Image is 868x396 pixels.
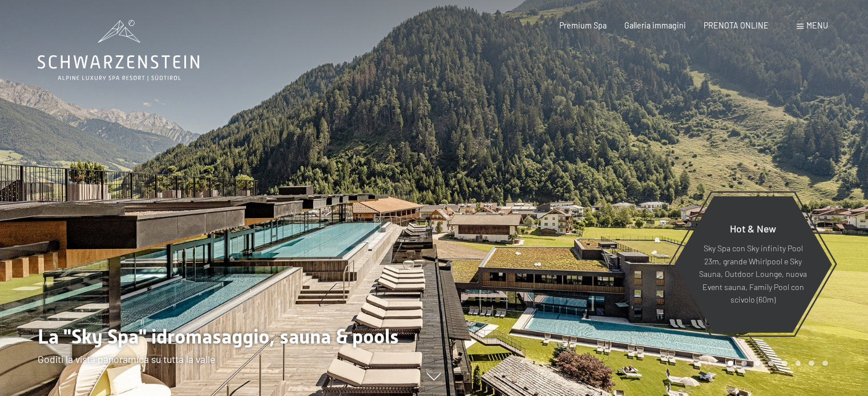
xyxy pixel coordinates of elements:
span: Menu [806,21,828,30]
p: Sky Spa con Sky infinity Pool 23m, grande Whirlpool e Sky Sauna, Outdoor Lounge, nuova Event saun... [699,242,808,307]
div: Carousel Page 5 [782,361,788,366]
div: Carousel Page 4 [768,361,774,366]
div: Carousel Page 2 [741,361,747,366]
div: Carousel Page 3 [755,361,761,366]
div: Carousel Page 1 (Current Slide) [728,361,733,366]
div: Carousel Page 6 [796,361,801,366]
div: Carousel Pagination [724,361,827,366]
div: Carousel Page 7 [809,361,814,366]
a: Premium Spa [559,21,607,30]
div: Carousel Page 8 [822,361,828,366]
span: Hot & New [730,222,776,235]
a: PRENOTA ONLINE [704,21,769,30]
a: Hot & New Sky Spa con Sky infinity Pool 23m, grande Whirlpool e Sky Sauna, Outdoor Lounge, nuova ... [673,195,833,333]
a: Galleria immagini [624,21,686,30]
